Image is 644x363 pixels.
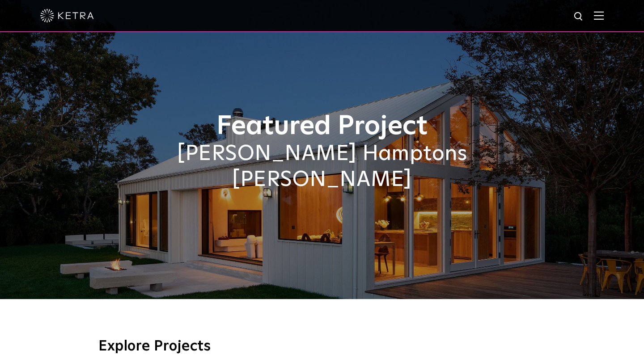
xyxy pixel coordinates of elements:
img: ketra-logo-2019-white [40,9,94,22]
h1: Featured Project [98,112,546,141]
img: search icon [573,11,585,22]
img: Hamburger%20Nav.svg [594,11,604,20]
h2: [PERSON_NAME] Hamptons [PERSON_NAME] [98,141,546,193]
h3: Explore Projects [98,339,546,354]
